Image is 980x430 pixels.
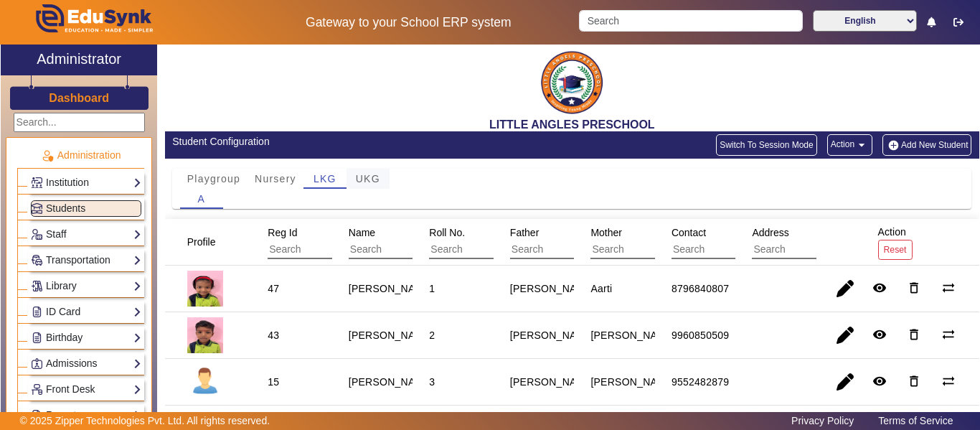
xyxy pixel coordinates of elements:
[1,45,157,75] a: Administrator
[424,220,575,264] div: Roll No.
[590,328,675,342] div: [PERSON_NAME]
[672,227,706,238] span: Contact
[32,203,42,214] img: Students.png
[314,174,336,184] span: LKG
[268,375,279,389] div: 15
[187,364,223,400] img: profile.png
[854,138,869,152] mat-icon: arrow_drop_down
[505,220,656,264] div: Father
[872,281,887,295] mat-icon: remove_red_eye
[752,240,880,259] input: Search
[827,134,872,156] button: Action
[187,236,216,248] span: Profile
[585,220,737,264] div: Mother
[672,375,729,389] div: 9552482879
[907,374,921,388] mat-icon: delete_outline
[49,91,109,105] h3: Dashboard
[187,174,240,184] span: Playgroup
[590,281,612,296] div: Aarti
[784,411,861,430] a: Privacy Policy
[907,281,921,295] mat-icon: delete_outline
[356,174,380,184] span: UKG
[172,134,565,149] div: Student Configuration
[510,227,539,238] span: Father
[14,113,145,132] input: Search...
[268,227,297,238] span: Reg Id
[941,281,956,295] mat-icon: sync_alt
[255,174,296,184] span: Nursery
[165,118,979,131] h2: LITTLE ANGLES PRESCHOOL
[429,240,557,259] input: Search
[268,240,396,259] input: Search
[666,220,818,264] div: Contact
[429,375,435,389] div: 3
[349,283,433,294] staff-with-status: [PERSON_NAME]
[429,328,435,342] div: 2
[882,134,971,156] button: Add New Student
[268,281,279,296] div: 47
[886,139,901,151] img: add-new-student.png
[429,227,465,238] span: Roll No.
[48,90,110,106] a: Dashboard
[510,328,595,342] div: [PERSON_NAME]
[429,281,435,296] div: 1
[349,329,433,341] staff-with-status: [PERSON_NAME]
[349,227,375,238] span: Name
[344,220,495,264] div: Name
[349,240,477,259] input: Search
[197,194,205,204] span: A
[510,281,595,296] div: [PERSON_NAME]
[20,413,270,429] p: © 2025 Zipper Technologies Pvt. Ltd. All rights reserved.
[672,281,729,296] div: 8796840807
[37,50,121,67] h2: Administrator
[752,227,788,238] span: Address
[590,240,719,259] input: Search
[187,317,223,353] img: e7ad45ab-071e-40be-a6bb-c24eba47f0a3
[263,220,414,264] div: Reg Id
[871,411,960,430] a: Terms of Service
[349,376,433,388] staff-with-status: [PERSON_NAME]
[878,240,913,259] button: Reset
[187,271,223,307] img: b209b2b7-3658-4cd3-b5c4-814f9750f05a
[268,328,279,342] div: 43
[873,219,918,264] div: Action
[590,227,622,238] span: Mother
[510,240,639,259] input: Search
[672,240,800,259] input: Search
[672,328,729,342] div: 9960850509
[590,375,675,389] div: [PERSON_NAME]
[872,327,887,342] mat-icon: remove_red_eye
[536,48,608,118] img: be2635b7-6ae6-4ea0-8b31-9ed2eb8b9e03
[41,149,54,162] img: Administration.png
[17,148,144,163] p: Administration
[941,327,956,342] mat-icon: sync_alt
[747,220,898,264] div: Address
[716,134,817,156] button: Switch To Session Mode
[941,374,956,388] mat-icon: sync_alt
[182,229,234,255] div: Profile
[510,375,595,389] div: [PERSON_NAME]
[907,327,921,342] mat-icon: delete_outline
[46,202,85,214] span: Students
[872,374,887,388] mat-icon: remove_red_eye
[31,200,141,217] a: Students
[253,15,565,30] h5: Gateway to your School ERP system
[579,10,802,32] input: Search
